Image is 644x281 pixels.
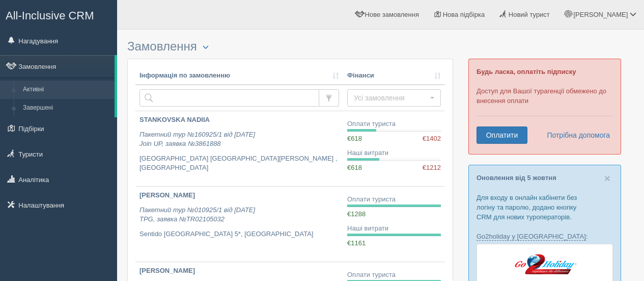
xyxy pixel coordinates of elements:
a: Потрібна допомога [540,126,610,144]
b: Будь ласка, оплатіть підписку [477,68,576,75]
button: Close [604,173,610,184]
span: Нове замовлення [365,11,419,18]
p: Sentido [GEOGRAPHIC_DATA] 5*, [GEOGRAPHIC_DATA] [139,229,339,239]
div: Оплати туриста [347,119,441,129]
span: €618 [347,164,362,171]
a: Оплатити [477,126,527,144]
p: [GEOGRAPHIC_DATA] [GEOGRAPHIC_DATA][PERSON_NAME] , [GEOGRAPHIC_DATA] [139,154,339,173]
i: Пакетний тур №010925/1 від [DATE] TPG, заявка №TR02105032 [139,206,255,223]
input: Пошук за номером замовлення, ПІБ або паспортом туриста [139,89,319,107]
a: All-Inclusive CRM [1,1,117,29]
a: Активні [18,81,115,99]
b: [PERSON_NAME] [139,267,195,274]
div: Наші витрати [347,148,441,158]
span: Новий турист [509,11,550,18]
p: : [477,232,613,241]
span: × [604,172,610,184]
a: STANKOVSKA NADIIA Пакетний тур №160925/1 від [DATE]Join UP, заявка №3861888 [GEOGRAPHIC_DATA] [GE... [135,111,343,186]
span: All-Inclusive CRM [6,9,94,22]
span: €1402 [423,134,441,144]
b: [PERSON_NAME] [139,191,195,199]
div: Наші витрати [347,224,441,234]
div: Оплати туриста [347,270,441,280]
a: [PERSON_NAME] Пакетний тур №010925/1 від [DATE]TPG, заявка №TR02105032 Sentido [GEOGRAPHIC_DATA] ... [135,187,343,262]
b: STANKOVSKA NADIIA [139,116,210,123]
span: Нова підбірка [443,11,485,18]
span: €1161 [347,239,366,247]
div: Доступ для Вашої турагенції обмежено до внесення оплати [468,59,621,155]
div: Оплати туриста [347,195,441,205]
i: Пакетний тур №160925/1 від [DATE] Join UP, заявка №3861888 [139,131,255,148]
span: [PERSON_NAME] [573,11,628,18]
button: Усі замовлення [347,89,441,107]
span: €1212 [423,163,441,173]
a: Оновлення від 5 жовтня [477,174,556,182]
a: Go2holiday у [GEOGRAPHIC_DATA] [477,233,586,241]
p: Для входу в онлайн кабінети без логіну та паролю, додано кнопку CRM для нових туроператорів. [477,193,613,222]
a: Фінанси [347,71,441,81]
a: Інформація по замовленню [139,71,339,81]
h3: Замовлення [127,40,453,54]
span: €618 [347,135,362,142]
span: Усі замовлення [354,93,428,103]
a: Завершені [18,99,115,117]
span: €1288 [347,210,366,218]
